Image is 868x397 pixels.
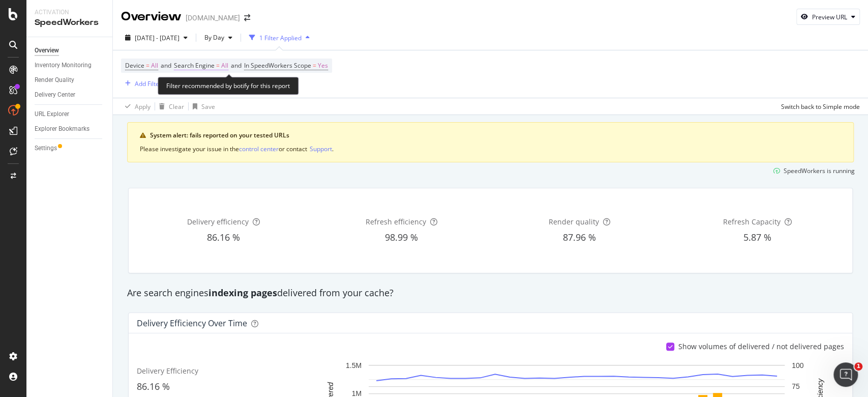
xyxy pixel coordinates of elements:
[366,217,426,226] span: Refresh efficiency
[35,109,105,120] a: URL Explorer
[208,287,277,299] strong: indexing pages
[135,102,151,111] div: Apply
[35,8,104,17] div: Activation
[200,33,224,42] span: By Day
[35,143,105,154] a: Settings
[135,34,179,42] span: [DATE] - [DATE]
[187,217,249,226] span: Delivery efficiency
[310,144,332,154] button: Support
[122,287,859,300] div: Are search engines delivered from your cache?
[201,102,215,111] div: Save
[151,59,158,73] span: All
[137,366,198,376] span: Delivery Efficiency
[150,131,841,140] div: System alert: fails reported on your tested URLs
[854,362,862,371] span: 1
[35,90,105,100] a: Delivery Center
[245,30,314,46] button: 1 Filter Applied
[796,9,860,25] button: Preview URL
[35,124,89,134] div: Explorer Bookmarks
[231,61,242,70] span: and
[743,231,771,243] span: 5.87 %
[174,61,215,70] span: Search Engine
[207,231,240,243] span: 86.16 %
[125,61,144,70] span: Device
[35,143,57,154] div: Settings
[777,98,860,115] button: Switch back to Simple mode
[35,75,74,86] div: Render Quality
[146,61,149,70] span: =
[792,361,804,370] text: 100
[35,45,105,56] a: Overview
[549,217,599,226] span: Render quality
[346,361,362,370] text: 1.5M
[313,61,316,70] span: =
[244,61,311,70] span: In SpeedWorkers Scope
[833,362,858,387] iframe: Intercom live chat
[784,166,855,175] div: SpeedWorkers is running
[678,342,844,352] div: Show volumes of delivered / not delivered pages
[35,17,104,29] div: SpeedWorkers
[158,77,298,95] div: Filter recommended by botify for this report
[161,61,171,70] span: and
[35,75,105,86] a: Render Quality
[781,102,860,111] div: Switch back to Simple mode
[121,8,182,25] div: Overview
[35,60,92,71] div: Inventory Monitoring
[310,145,332,153] div: Support
[155,98,184,115] button: Clear
[792,382,800,390] text: 75
[189,98,215,115] button: Save
[169,102,184,111] div: Clear
[723,217,781,226] span: Refresh Capacity
[137,318,247,328] div: Delivery Efficiency over time
[563,231,596,243] span: 87.96 %
[135,79,162,88] div: Add Filter
[35,124,105,134] a: Explorer Bookmarks
[221,59,228,73] span: All
[259,34,302,42] div: 1 Filter Applied
[121,77,162,90] button: Add Filter
[35,60,105,71] a: Inventory Monitoring
[140,144,841,154] div: Please investigate your issue in the or contact .
[200,30,236,46] button: By Day
[385,231,418,243] span: 98.99 %
[812,13,847,21] div: Preview URL
[127,122,854,162] div: warning banner
[137,380,170,392] span: 86.16 %
[239,145,279,153] div: control center
[35,109,69,120] div: URL Explorer
[244,14,250,21] div: arrow-right-arrow-left
[121,30,192,46] button: [DATE] - [DATE]
[35,45,59,56] div: Overview
[239,144,279,154] button: control center
[318,59,328,73] span: Yes
[35,90,75,100] div: Delivery Center
[216,61,220,70] span: =
[186,13,240,23] div: [DOMAIN_NAME]
[121,98,151,115] button: Apply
